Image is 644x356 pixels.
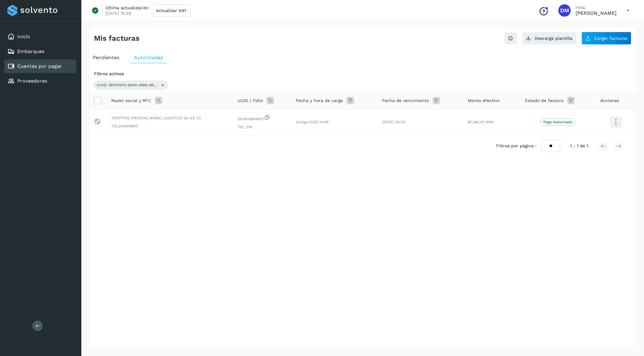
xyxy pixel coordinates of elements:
[296,97,343,104] span: Fecha y hora de carga
[238,124,286,130] span: TDL 219
[94,34,140,43] h4: Mis facturas
[238,97,263,104] span: UUID / Folio
[97,82,158,88] span: UUID: 9D021013-8A44-499A-85CD-DE4B19B440E1
[535,36,573,40] span: Descarga plantilla
[522,32,577,45] button: Descarga plantilla
[17,63,62,69] a: Cuentas por pagar
[4,59,76,73] div: Cuentas por pagar
[581,32,631,45] button: Cargar facturas
[111,97,151,104] span: Razón social y RFC
[111,115,228,121] span: TEMPTING [PERSON_NAME] LOGISTICS SA DE CV
[4,30,76,43] div: Inicio
[496,143,536,149] span: Filtros por página :
[238,114,286,122] span: DE4B19B440E1
[382,97,429,104] span: Fecha de vencimiento
[4,45,76,58] div: Embarques
[576,5,617,10] p: Hola,
[594,36,627,40] span: Cargar facturas
[576,10,617,16] p: Diego Muriel Perez
[600,97,619,104] span: Acciones
[570,143,588,149] span: 1 - 1 de 1
[296,120,328,124] span: 22/ago/2025 14:58
[134,55,163,60] span: Autorizadas
[94,81,168,89] div: UUID: 9D021013-8A44-499A-85CD-DE4B19B440E1
[17,78,47,84] a: Proveedores
[543,120,573,124] p: Pago Autorizado
[17,48,44,54] a: Embarques
[382,120,405,124] span: [DATE] 00:00
[94,71,631,77] div: Filtros activos
[93,55,119,60] span: Pendientes
[468,120,494,124] span: $7,280.00 MXN
[111,123,228,129] span: TDL2406068A5
[105,10,131,16] p: [DATE] 15:28
[525,97,564,104] span: Estado de factura
[4,74,76,88] div: Proveedores
[468,97,499,104] span: Monto efectivo
[152,4,190,17] button: Actualizar SAT
[17,34,30,39] a: Inicio
[156,8,186,13] span: Actualizar SAT
[105,5,149,10] p: Última actualización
